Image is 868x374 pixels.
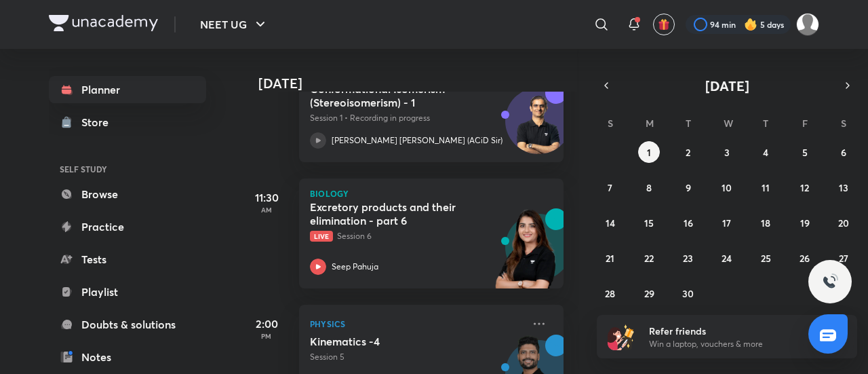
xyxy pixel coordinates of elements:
[646,117,654,130] abbr: Monday
[599,176,621,198] button: September 7, 2025
[49,181,206,208] a: Browse
[310,189,553,198] p: Biology
[841,146,846,159] abbr: September 6, 2025
[794,247,816,269] button: September 26, 2025
[646,181,652,194] abbr: September 8, 2025
[310,335,479,348] h5: Kinematics -4
[49,278,206,305] a: Playlist
[644,217,654,229] abbr: September 15, 2025
[638,212,660,233] button: September 15, 2025
[677,141,699,163] button: September 2, 2025
[49,76,206,103] a: Planner
[49,213,206,240] a: Practice
[239,206,294,214] p: AM
[239,332,294,340] p: PM
[763,146,768,159] abbr: September 4, 2025
[794,176,816,198] button: September 12, 2025
[638,282,660,304] button: September 29, 2025
[638,247,660,269] button: September 22, 2025
[192,11,277,38] button: NEET UG
[763,117,768,130] abbr: Thursday
[81,114,117,130] div: Store
[800,252,810,265] abbr: September 26, 2025
[310,316,523,332] p: Physics
[724,117,733,130] abbr: Wednesday
[833,212,854,233] button: September 20, 2025
[608,117,613,130] abbr: Sunday
[616,76,838,95] button: [DATE]
[833,247,854,269] button: September 27, 2025
[755,176,776,198] button: September 11, 2025
[716,141,738,163] button: September 3, 2025
[599,282,621,304] button: September 28, 2025
[49,157,206,181] h6: SELF STUDY
[49,109,206,136] a: Store
[800,217,810,229] abbr: September 19, 2025
[608,323,635,350] img: referral
[332,261,378,273] p: Seep Pahuja
[49,246,206,273] a: Tests
[649,338,816,350] p: Win a laptop, vouchers & more
[49,343,206,371] a: Notes
[506,95,571,160] img: Avatar
[638,141,660,163] button: September 1, 2025
[684,217,693,229] abbr: September 16, 2025
[310,351,523,363] p: Session 5
[599,212,621,233] button: September 14, 2025
[802,146,808,159] abbr: September 5, 2025
[716,176,738,198] button: September 10, 2025
[606,252,614,265] abbr: September 21, 2025
[794,141,816,163] button: September 5, 2025
[49,311,206,338] a: Doubts & solutions
[716,247,738,269] button: September 24, 2025
[686,146,690,159] abbr: September 2, 2025
[724,146,730,159] abbr: September 3, 2025
[686,117,691,130] abbr: Tuesday
[310,82,479,109] h5: Conformational Isomerism (Stereoisomerism) - 1
[49,15,158,31] img: Company Logo
[599,247,621,269] button: September 21, 2025
[608,181,612,194] abbr: September 7, 2025
[682,287,694,300] abbr: September 30, 2025
[677,176,699,198] button: September 9, 2025
[677,282,699,304] button: September 30, 2025
[683,252,693,265] abbr: September 23, 2025
[310,230,523,242] p: Session 6
[606,217,615,229] abbr: September 14, 2025
[761,217,770,229] abbr: September 18, 2025
[644,287,654,300] abbr: September 29, 2025
[755,247,776,269] button: September 25, 2025
[677,212,699,233] button: September 16, 2025
[762,181,770,194] abbr: September 11, 2025
[489,208,564,302] img: unacademy
[658,18,670,31] img: avatar
[310,200,479,227] h5: Excretory products and their elimination - part 6
[649,324,816,338] h6: Refer friends
[644,252,654,265] abbr: September 22, 2025
[841,117,846,130] abbr: Saturday
[49,15,158,35] a: Company Logo
[677,247,699,269] button: September 23, 2025
[686,181,691,194] abbr: September 9, 2025
[722,181,732,194] abbr: September 10, 2025
[838,217,849,229] abbr: September 20, 2025
[722,252,732,265] abbr: September 24, 2025
[638,176,660,198] button: September 8, 2025
[833,141,854,163] button: September 6, 2025
[716,212,738,233] button: September 17, 2025
[647,146,651,159] abbr: September 1, 2025
[239,189,294,206] h5: 11:30
[755,212,776,233] button: September 18, 2025
[800,181,809,194] abbr: September 12, 2025
[761,252,771,265] abbr: September 25, 2025
[310,112,523,124] p: Session 1 • Recording in progress
[722,217,731,229] abbr: September 17, 2025
[833,176,854,198] button: September 13, 2025
[839,252,848,265] abbr: September 27, 2025
[332,134,502,147] p: [PERSON_NAME] [PERSON_NAME] (ACiD Sir)
[258,75,577,92] h4: [DATE]
[796,13,819,36] img: Shristi Raj
[839,181,848,194] abbr: September 13, 2025
[705,77,749,95] span: [DATE]
[310,231,333,242] span: Live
